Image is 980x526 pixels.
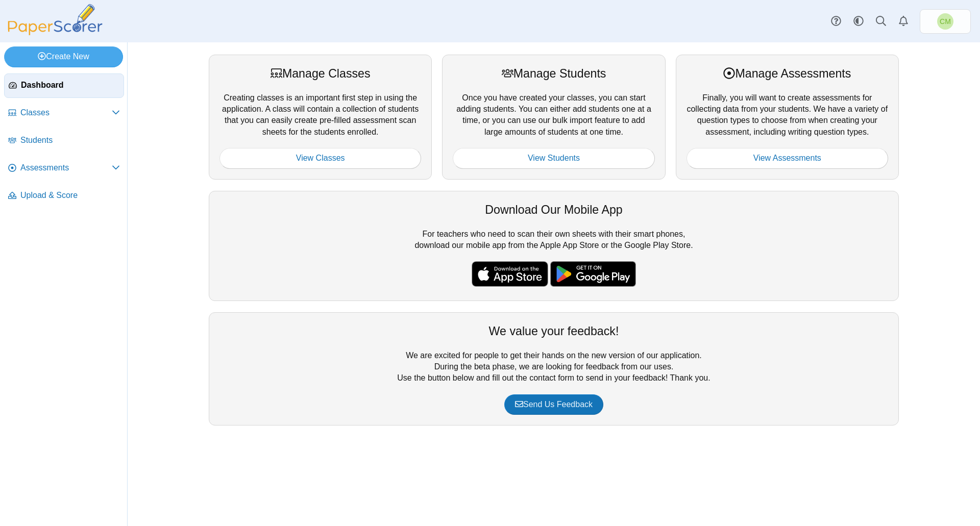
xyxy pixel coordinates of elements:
span: Students [20,135,120,146]
span: Classes [20,107,112,118]
a: Send Us Feedback [504,394,603,415]
div: Finally, you will want to create assessments for collecting data from your students. We have a va... [676,55,899,179]
img: google-play-badge.png [550,261,636,287]
a: Classes [4,101,124,126]
div: For teachers who need to scan their own sheets with their smart phones, download our mobile app f... [209,191,899,301]
span: Assessments [20,162,112,173]
a: Create New [4,46,123,67]
span: Christine Munzer [937,13,953,30]
div: We value your feedback! [219,323,888,339]
a: View Assessments [687,148,888,168]
a: PaperScorer [4,28,106,37]
img: PaperScorer [4,4,106,35]
a: View Classes [219,148,421,168]
span: Dashboard [21,80,119,91]
div: Once you have created your classes, you can start adding students. You can either add students on... [442,55,665,179]
div: Manage Assessments [687,65,888,82]
a: Christine Munzer [920,9,971,34]
div: Manage Students [453,65,654,82]
a: Upload & Score [4,184,124,208]
span: Upload & Score [20,190,120,201]
span: Send Us Feedback [515,400,593,409]
a: Assessments [4,156,124,181]
div: Creating classes is an important first step in using the application. A class will contain a coll... [209,55,432,179]
a: View Students [453,148,654,168]
span: Christine Munzer [940,18,951,25]
a: Dashboard [4,73,124,98]
a: Alerts [892,10,915,33]
img: apple-store-badge.svg [472,261,548,287]
div: Manage Classes [219,65,421,82]
a: Students [4,129,124,153]
div: Download Our Mobile App [219,202,888,218]
div: We are excited for people to get their hands on the new version of our application. During the be... [209,312,899,425]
